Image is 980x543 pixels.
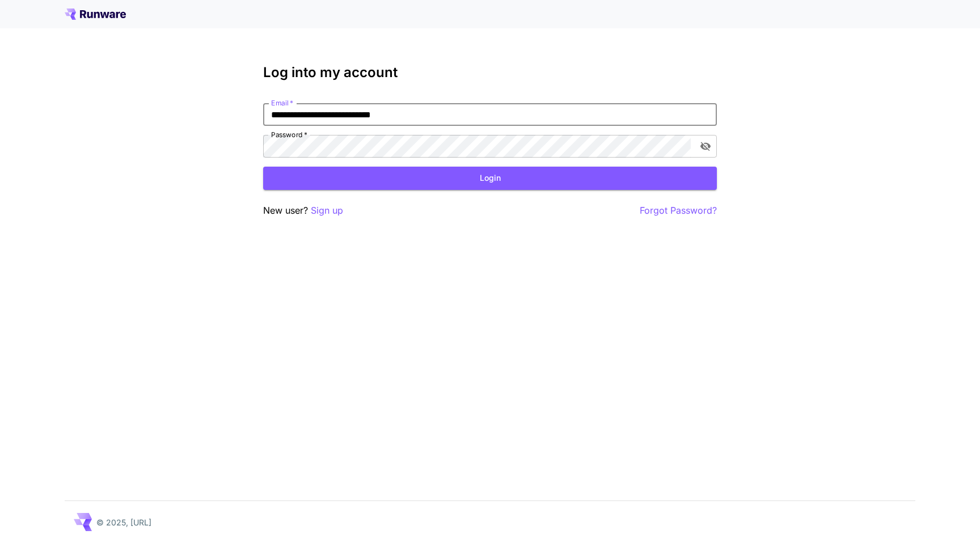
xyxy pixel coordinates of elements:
label: Email [271,98,293,108]
button: Login [263,167,717,190]
button: Sign up [311,203,343,218]
h3: Log into my account [263,65,717,80]
label: Password [271,130,307,139]
button: toggle password visibility [695,136,716,156]
p: © 2025, [URL] [96,516,151,528]
p: New user? [263,203,343,218]
button: Forgot Password? [640,203,717,218]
